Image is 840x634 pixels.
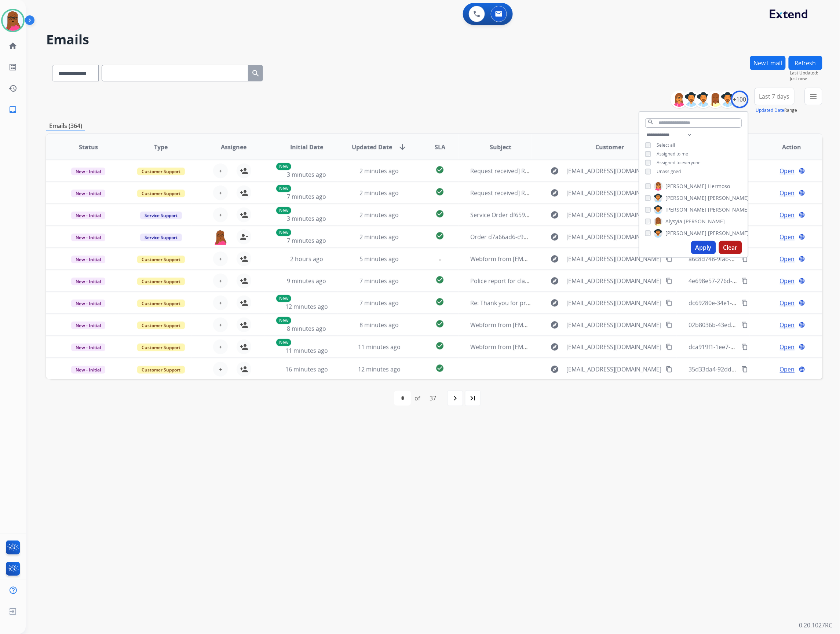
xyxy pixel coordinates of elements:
[790,76,822,82] span: Just now
[551,210,559,219] mat-icon: explore
[213,340,228,354] button: +
[551,232,559,241] mat-icon: explore
[360,167,399,175] span: 2 minutes ago
[137,366,185,374] span: Customer Support
[799,322,806,328] mat-icon: language
[219,188,222,197] span: +
[414,394,420,403] div: of
[657,151,689,157] span: Assigned to me
[780,320,795,329] span: Open
[708,183,730,190] span: Hermoso
[551,188,559,197] mat-icon: explore
[219,254,222,263] span: +
[666,322,672,328] mat-icon: content_copy
[276,295,291,302] p: New
[221,143,246,151] span: Assignee
[799,168,806,174] mat-icon: language
[689,365,801,373] span: 35d33da4-92dd-4c1c-b2be-3a473f9146e1
[240,320,248,329] mat-icon: person_add
[137,300,185,307] span: Customer Support
[666,194,707,202] span: [PERSON_NAME]
[567,320,662,329] span: [EMAIL_ADDRESS][DOMAIN_NAME]
[780,276,795,285] span: Open
[780,210,795,219] span: Open
[71,366,105,374] span: New - Initial
[567,342,662,351] span: [EMAIL_ADDRESS][DOMAIN_NAME]
[742,366,748,373] mat-icon: content_copy
[137,278,185,285] span: Customer Support
[567,298,662,307] span: [EMAIL_ADDRESS][DOMAIN_NAME]
[551,365,559,374] mat-icon: explore
[551,342,559,351] mat-icon: explore
[46,32,822,47] h2: Emails
[435,231,444,240] mat-icon: check_circle
[213,318,228,332] button: +
[251,69,260,78] mat-icon: search
[71,234,105,241] span: New - Initial
[780,365,795,374] span: Open
[360,321,399,329] span: 8 minutes ago
[287,237,326,245] span: 7 minutes ago
[424,391,442,406] div: 37
[648,119,654,125] mat-icon: search
[595,143,624,151] span: Customer
[276,317,291,324] p: New
[756,107,797,113] span: Range
[742,256,748,262] mat-icon: content_copy
[287,277,326,285] span: 9 minutes ago
[137,256,185,263] span: Customer Support
[71,212,105,219] span: New - Initial
[666,366,672,373] mat-icon: content_copy
[708,230,749,237] span: [PERSON_NAME]
[290,143,323,151] span: Initial Date
[799,256,806,262] mat-icon: language
[285,365,328,373] span: 16 minutes ago
[468,394,477,403] mat-icon: last_page
[358,343,401,351] span: 11 minutes ago
[490,143,511,151] span: Subject
[140,212,182,219] span: Service Support
[750,134,822,160] th: Action
[470,211,697,219] span: Service Order df659010-c7e1-4808-9e5e-cec589fad2d3 with Velofix was Completed
[551,276,559,285] mat-icon: explore
[666,206,707,213] span: [PERSON_NAME]
[435,364,444,373] mat-icon: check_circle
[240,276,248,285] mat-icon: person_add
[435,165,444,174] mat-icon: check_circle
[684,218,725,225] span: [PERSON_NAME]
[666,278,672,284] mat-icon: content_copy
[8,105,17,114] mat-icon: inbox
[398,143,407,151] mat-icon: arrow_downward
[691,241,716,254] button: Apply
[551,320,559,329] mat-icon: explore
[780,232,795,241] span: Open
[657,168,681,175] span: Unassigned
[71,256,105,263] span: New - Initial
[360,277,399,285] span: 7 minutes ago
[276,229,291,236] p: New
[435,209,444,218] mat-icon: check_circle
[213,208,228,222] button: +
[451,394,460,403] mat-icon: navigate_next
[276,163,291,170] p: New
[657,142,675,148] span: Select all
[213,164,228,178] button: +
[285,303,328,311] span: 12 minutes ago
[79,143,98,151] span: Status
[689,255,797,263] span: a6c8d748-9fac-43d2-af65-4e9ea26cdfec
[240,210,248,219] mat-icon: person_add
[780,342,795,351] span: Open
[755,88,795,105] button: Last 7 days
[71,278,105,285] span: New - Initial
[799,278,806,284] mat-icon: language
[666,344,672,350] mat-icon: content_copy
[742,322,748,328] mat-icon: content_copy
[276,185,291,192] p: New
[719,241,742,254] button: Clear
[213,274,228,288] button: +
[731,91,749,108] div: +100
[756,107,785,113] button: Updated Date
[360,189,399,197] span: 2 minutes ago
[352,143,392,151] span: Updated Date
[799,300,806,306] mat-icon: language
